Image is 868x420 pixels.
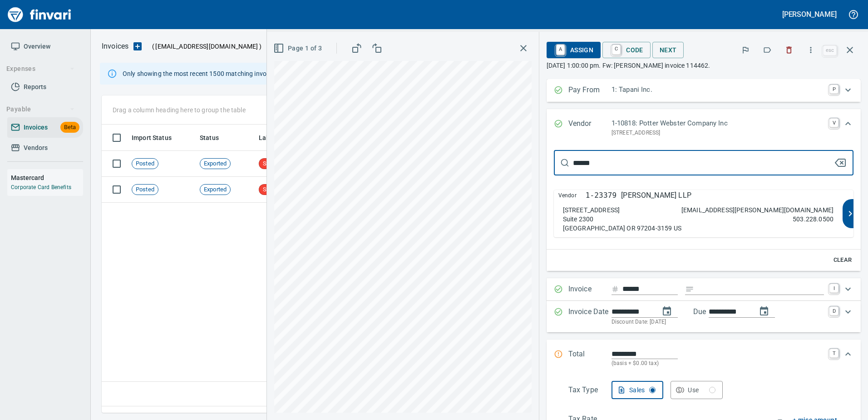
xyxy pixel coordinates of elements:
[24,41,50,52] span: Overview
[547,109,861,146] div: Expand
[6,104,75,115] span: Payable
[612,129,824,138] p: [STREET_ADDRESS]
[563,215,594,224] p: Suite 2300
[24,142,48,154] span: Vendors
[660,45,677,56] span: Next
[200,160,230,168] span: Exported
[780,7,839,21] button: [PERSON_NAME]
[132,185,158,194] span: Posted
[554,190,853,237] button: Vendor1-23379[PERSON_NAME] LLP[STREET_ADDRESS]Suite 2300[GEOGRAPHIC_DATA] OR 97204-3159 US[EMAIL_...
[612,381,664,399] button: Sales
[568,85,612,96] p: Pay From
[547,278,861,301] div: Expand
[271,40,325,57] button: Page 1 of 3
[829,349,838,358] a: T
[829,284,838,293] a: I
[259,185,283,194] span: SMTC
[563,224,681,233] p: [GEOGRAPHIC_DATA] OR 97204-3159 US
[7,138,83,158] a: Vendors
[11,184,71,190] a: Corporate Card Benefits
[259,132,279,143] span: Labels
[554,42,593,58] span: Assign
[829,118,838,127] a: V
[681,205,833,215] p: [EMAIL_ADDRESS][PERSON_NAME][DOMAIN_NAME]
[828,253,857,267] button: Clear
[547,146,861,271] div: Expand
[656,300,678,322] button: change date
[612,318,824,327] p: Discount Date: [DATE]
[801,40,821,60] button: More
[123,65,278,82] div: Only showing the most recent 1500 matching invoices
[779,40,799,60] button: Discard
[568,284,612,295] p: Invoice
[735,40,755,60] button: Flag
[568,385,612,399] p: Tax Type
[685,285,694,294] svg: Invoice description
[11,173,83,183] h6: Mastercard
[547,61,861,70] p: [DATE] 1:00:00 pm. Fw: [PERSON_NAME] invoice 114462.
[568,349,612,368] p: Total
[568,118,612,137] p: Vendor
[586,190,616,201] p: 1-23379
[200,132,219,143] span: Status
[688,385,715,396] div: Use
[547,79,861,102] div: Expand
[24,81,46,93] span: Reports
[821,39,861,61] span: Close invoice
[612,284,619,295] svg: Invoice number
[113,105,246,115] p: Drag a column heading here to group the table
[829,85,838,94] a: P
[556,45,565,55] a: A
[547,340,861,377] div: Expand
[102,41,128,52] nav: breadcrumb
[128,41,147,52] button: Upload an Invoice
[568,306,612,327] p: Invoice Date
[610,42,643,58] span: Code
[3,60,79,77] button: Expenses
[612,359,824,368] p: (basis + $0.00 tax)
[547,42,601,58] button: AAssign
[629,385,656,396] div: Sales
[132,160,158,168] span: Posted
[829,306,838,315] a: D
[60,122,79,133] span: Beta
[275,43,322,54] span: Page 1 of 3
[102,41,128,52] p: Invoices
[612,118,824,129] p: 1-10818: Potter Webster Company Inc
[612,85,824,95] p: 1: Tapani Inc.
[200,132,231,143] span: Status
[132,132,183,143] span: Import Status
[24,122,48,133] span: Invoices
[612,45,621,55] a: C
[652,42,684,59] button: Next
[602,42,651,58] button: CCode
[147,42,261,51] p: ( )
[6,63,75,75] span: Expenses
[793,215,833,224] p: 503.228.0500
[7,117,83,138] a: InvoicesBeta
[154,42,259,51] span: [EMAIL_ADDRESS][DOMAIN_NAME]
[200,185,230,194] span: Exported
[563,205,620,215] p: [STREET_ADDRESS]
[259,160,283,168] span: SMTC
[823,45,837,55] a: esc
[782,10,837,19] h5: [PERSON_NAME]
[558,190,586,201] span: Vendor
[132,132,172,143] span: Import Status
[671,381,723,399] button: Use
[830,255,855,265] span: Clear
[7,36,83,57] a: Overview
[621,190,691,201] p: [PERSON_NAME] LLP
[547,301,861,332] div: Expand
[693,306,736,317] p: Due
[259,132,291,143] span: Labels
[7,77,83,97] a: Reports
[5,4,74,25] img: Finvari
[757,40,777,60] button: Labels
[3,101,79,118] button: Payable
[753,300,775,322] button: change due date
